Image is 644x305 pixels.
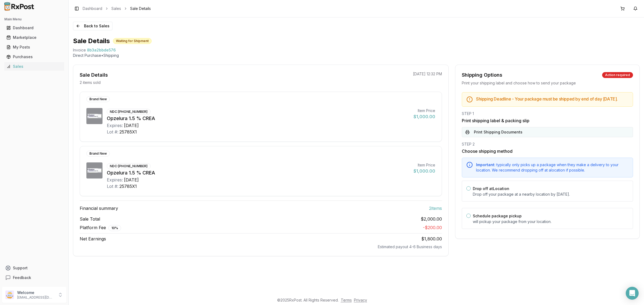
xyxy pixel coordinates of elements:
div: Marketplace [6,35,62,40]
div: Sale Details [80,71,108,79]
a: Dashboard [4,23,64,33]
label: Drop off at Location [473,186,509,191]
div: typically only picks up a package when they make a delivery to your location. We recommend droppi... [476,162,628,173]
div: [DATE] [124,122,139,129]
div: Brand New [86,96,110,102]
span: Platform Fee [80,224,121,231]
span: Sale Total [80,216,100,222]
img: Opzelura 1.5 % CREA [86,108,103,124]
h3: Print shipping label & packing slip [462,117,633,124]
img: Opzelura 1.5 % CREA [86,162,103,178]
div: Open Intercom Messenger [626,287,639,300]
div: STEP 2 [462,142,633,147]
button: Marketplace [2,33,66,42]
div: Opzelura 1.5 % CREA [107,169,409,177]
button: My Posts [2,43,66,51]
div: Expires: [107,122,123,129]
button: Back to Sales [73,22,112,30]
div: 25785X1 [119,183,137,189]
span: Financial summary [80,205,118,211]
span: Net Earnings [80,236,106,242]
button: Print Shipping Documents [462,127,633,137]
p: [DATE] 12:32 PM [413,71,442,77]
div: 25785X1 [119,129,137,135]
img: User avatar [5,291,14,299]
span: 8b3a2bbde576 [87,47,116,53]
div: NDC: [PHONE_NUMBER] [107,109,151,115]
h5: Shipping Deadline - Your package must be shipped by end of day [DATE] . [476,97,628,101]
button: Support [2,263,66,273]
h2: Main Menu [4,17,64,21]
div: STEP 1 [462,111,633,116]
p: [EMAIL_ADDRESS][DOMAIN_NAME] [17,295,54,300]
div: NDC: [PHONE_NUMBER] [107,163,151,169]
a: My Posts [4,42,64,52]
h1: Sale Details [73,37,110,45]
div: Lot #: [107,183,118,189]
a: Marketplace [4,33,64,42]
div: Item Price [414,162,435,168]
h3: Choose shipping method [462,148,633,154]
a: Sales [4,62,64,71]
nav: breadcrumb [83,6,151,11]
div: Sales [6,64,62,69]
span: 2 item s [429,205,442,211]
div: 10 % [108,225,121,231]
span: $2,000.00 [421,216,442,222]
div: Dashboard [6,25,62,31]
a: Privacy [354,298,367,302]
div: Print your shipping label and choose how to send your package [462,80,633,86]
img: RxPost Logo [2,2,36,11]
p: Direct Purchase • Shipping [73,53,640,58]
p: 2 items sold [80,80,101,85]
a: Sales [111,6,121,11]
button: Purchases [2,53,66,61]
div: $1,000.00 [414,113,435,120]
div: Shipping Options [462,71,502,79]
button: Sales [2,62,66,71]
div: Action required [602,72,633,78]
div: Estimated payout 4-6 Business days [80,244,442,250]
div: Invoice [73,47,86,53]
p: Drop off your package at a nearby location by [DATE] . [473,192,628,197]
div: Brand New [86,151,110,157]
p: will pickup your package from your location. [473,219,628,224]
p: Welcome [17,290,54,295]
div: Expires: [107,177,123,183]
span: - $200.00 [423,225,442,230]
span: Important: [476,162,495,167]
span: Feedback [13,275,31,280]
a: Purchases [4,52,64,62]
div: Waiting for Shipment [113,38,152,44]
button: Dashboard [2,24,66,32]
span: $1,800.00 [421,236,442,241]
div: Item Price [414,108,435,113]
div: My Posts [6,44,62,50]
a: Terms [341,298,352,302]
div: Lot #: [107,129,118,135]
button: Feedback [2,273,66,282]
div: Opzelura 1.5 % CREA [107,115,409,122]
label: Schedule package pickup [473,214,522,218]
div: [DATE] [124,177,139,183]
div: $1,000.00 [414,168,435,174]
a: Dashboard [83,6,102,11]
div: Purchases [6,54,62,59]
span: Sale Details [130,6,151,11]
